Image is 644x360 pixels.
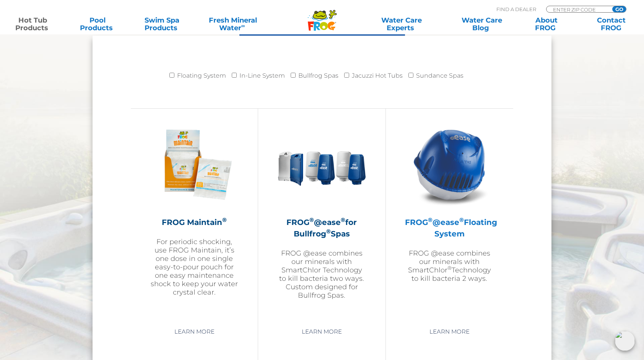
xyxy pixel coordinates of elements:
a: ContactFROG [586,16,636,32]
label: In-Line System [239,68,285,83]
label: Jacuzzi Hot Tubs [352,68,403,83]
p: For periodic shocking, use FROG Maintain, it’s one dose in one single easy-to-pour pouch for one ... [150,238,239,296]
sup: ® [309,216,314,223]
a: Swim SpaProducts [137,16,187,32]
a: Learn More [293,325,351,339]
sup: ® [428,216,433,223]
sup: ® [326,228,331,235]
label: Bullfrog Spas [298,68,338,83]
a: FROG®@ease®Floating SystemFROG @ease combines our minerals with SmartChlor®Technology to kill bac... [405,120,494,319]
sup: ∞ [241,23,245,29]
sup: ® [341,216,345,223]
a: AboutFROG [521,16,572,32]
label: Floating System [177,68,226,83]
img: openIcon [615,331,635,351]
a: FROG Maintain®For periodic shocking, use FROG Maintain, it’s one dose in one single easy-to-pour ... [150,120,239,319]
label: Sundance Spas [416,68,463,83]
sup: ® [459,216,464,223]
a: FROG®@ease®for Bullfrog®SpasFROG @ease combines our minerals with SmartChlor Technology to kill b... [277,120,366,319]
img: bullfrog-product-hero-300x300.png [277,120,366,209]
input: Zip Code Form [552,6,604,13]
p: FROG @ease combines our minerals with SmartChlor Technology to kill bacteria 2 ways. [405,249,494,283]
h2: FROG @ease Floating System [405,217,494,239]
a: Water CareBlog [457,16,507,32]
a: Hot TubProducts [8,16,58,32]
sup: ® [222,216,227,223]
img: Frog_Maintain_Hero-2-v2-300x300.png [150,120,239,209]
h2: FROG @ease for Bullfrog Spas [277,217,366,239]
input: GO [612,6,626,12]
p: Find A Dealer [496,6,536,13]
img: hot-tub-product-atease-system-300x300.png [405,120,494,209]
a: Fresh MineralWater∞ [202,16,264,32]
a: Water CareExperts [361,16,442,32]
p: FROG @ease combines our minerals with SmartChlor Technology to kill bacteria two ways. Custom des... [277,249,366,300]
a: Learn More [421,325,478,339]
sup: ® [447,265,452,271]
a: PoolProducts [72,16,123,32]
h2: FROG Maintain [150,217,239,228]
a: Learn More [166,325,223,339]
